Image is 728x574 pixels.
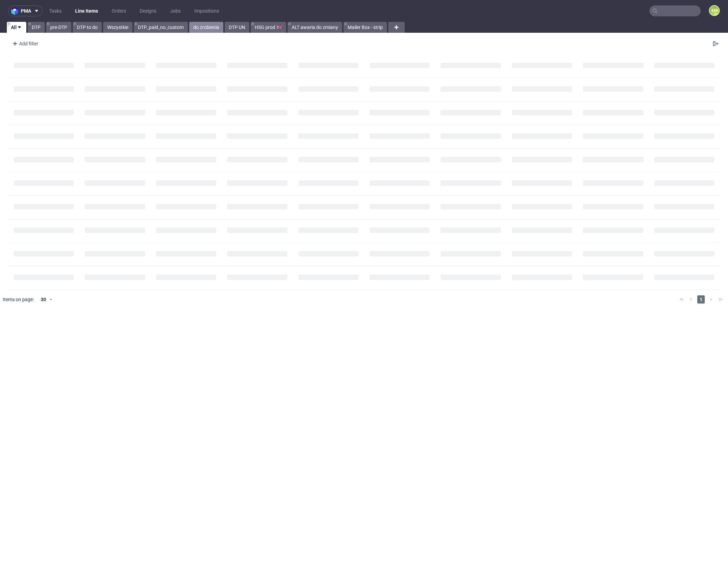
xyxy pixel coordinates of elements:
[697,295,705,304] span: 1
[46,22,71,33] a: pre-DTP
[21,9,31,13] span: pma
[10,38,40,49] div: Add filter
[103,22,132,33] a: Wszystkie
[108,5,130,16] a: Orders
[3,296,34,303] span: Items on page:
[28,22,45,33] a: DTP
[45,5,66,16] a: Tasks
[288,22,342,33] a: ALT awaria do zmiany
[190,5,223,16] a: Impositions
[73,22,102,33] a: DTP to do
[7,22,26,33] a: All
[710,6,719,15] figcaption: KM
[251,22,286,33] a: HSG prod 🇬🇧
[344,22,387,33] a: Mailer Box - strip
[37,295,49,304] div: 30
[225,22,249,33] a: DTP UN
[11,7,21,15] img: logo
[189,22,223,33] a: do zrobienia
[166,5,185,16] a: Jobs
[8,5,42,16] button: pma
[134,22,188,33] a: DTP_paid_no_custom
[71,5,102,16] a: Line Items
[136,5,160,16] a: Designs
